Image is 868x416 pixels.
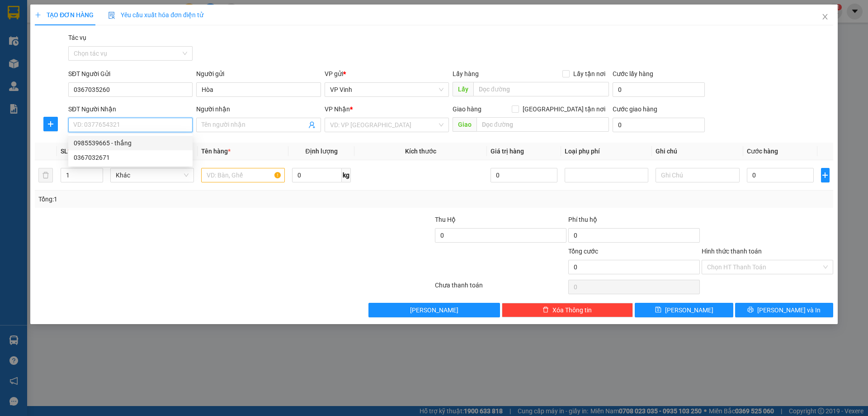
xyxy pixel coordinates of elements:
[74,153,187,163] div: 0367032671
[613,105,657,113] label: Cước giao hàng
[635,303,733,317] button: save[PERSON_NAME]
[570,69,609,79] span: Lấy tận nơi
[330,83,443,96] span: VP Vinh
[476,117,609,132] input: Dọc đường
[453,70,479,77] span: Lấy hàng
[735,303,833,317] button: printer[PERSON_NAME] và In
[552,305,592,315] span: Xóa Thông tin
[325,69,449,79] div: VP gửi
[368,303,500,317] button: [PERSON_NAME]
[561,143,652,160] th: Loại phụ phí
[757,305,821,315] span: [PERSON_NAME] và In
[201,148,231,155] span: Tên hàng
[502,303,633,317] button: deleteXóa Thông tin
[405,148,436,155] span: Kích thước
[44,120,57,128] span: plus
[305,148,337,155] span: Định lượng
[68,104,193,114] div: SĐT Người Nhận
[116,168,189,182] span: Khác
[35,12,41,18] span: plus
[68,69,193,79] div: SĐT Người Gửi
[568,248,598,255] span: Tổng cước
[491,148,524,155] span: Giá trị hàng
[35,11,94,19] span: TẠO ĐƠN HÀNG
[108,12,115,19] img: icon
[61,148,68,155] span: SL
[108,11,203,19] span: Yêu cầu xuất hóa đơn điện tử
[325,105,350,113] span: VP Nhận
[655,306,661,314] span: save
[453,105,481,113] span: Giao hàng
[196,104,321,114] div: Người nhận
[747,306,754,314] span: printer
[201,168,285,182] input: VD: Bàn, Ghế
[613,82,705,97] input: Cước lấy hàng
[453,82,473,96] span: Lấy
[342,168,351,182] span: kg
[613,70,653,77] label: Cước lấy hàng
[196,69,321,79] div: Người gửi
[656,168,739,182] input: Ghi Chú
[519,104,609,114] span: [GEOGRAPHIC_DATA] tận nơi
[308,121,316,129] span: user-add
[43,117,58,131] button: plus
[38,194,335,204] div: Tổng: 1
[35,66,80,86] strong: PHIẾU GỬI HÀNG
[29,9,86,29] strong: HÃNG XE HẢI HOÀNG GIA
[68,150,193,165] div: 0367032671
[473,82,609,96] input: Dọc đường
[542,306,549,314] span: delete
[434,280,567,296] div: Chưa thanh toán
[453,117,476,132] span: Giao
[491,168,558,182] input: 0
[38,168,53,182] button: delete
[812,5,838,30] button: Close
[821,13,829,20] span: close
[22,30,88,54] span: 42 [PERSON_NAME] - Vinh - [GEOGRAPHIC_DATA]
[74,138,187,148] div: 0985539665 - thắng
[665,305,713,315] span: [PERSON_NAME]
[821,168,830,182] button: plus
[68,136,193,150] div: 0985539665 - thắng
[821,172,829,179] span: plus
[613,118,705,132] input: Cước giao hàng
[68,34,86,41] label: Tác vụ
[410,305,458,315] span: [PERSON_NAME]
[702,248,762,255] label: Hình thức thanh toán
[435,216,456,223] span: Thu Hộ
[652,143,743,160] th: Ghi chú
[747,148,778,155] span: Cước hàng
[5,38,20,82] img: logo
[568,215,700,228] div: Phí thu hộ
